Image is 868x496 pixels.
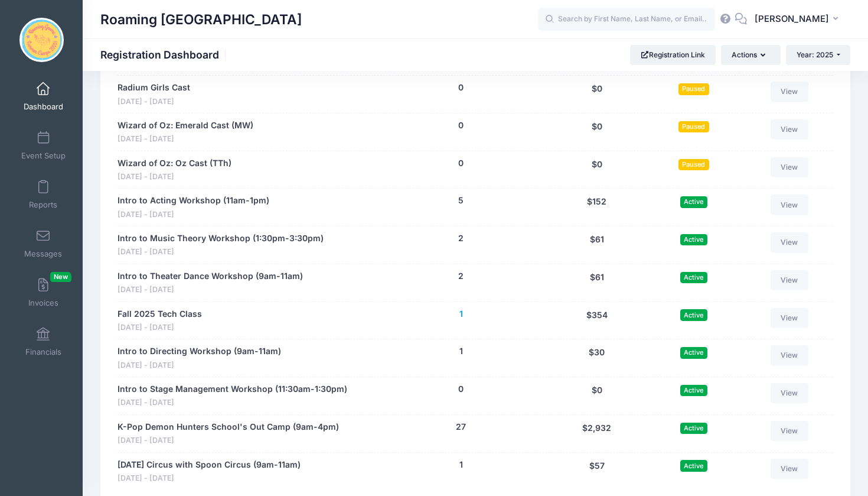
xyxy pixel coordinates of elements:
[118,345,281,358] a: Intro to Directing Workshop (9am-11am)
[538,8,715,31] input: Search by First Name, Last Name, or Email...
[19,18,64,62] img: Roaming Gnome Theatre
[771,194,808,215] a: View
[680,234,707,245] span: Active
[28,298,58,308] span: Invoices
[100,6,302,33] h1: Roaming [GEOGRAPHIC_DATA]
[118,421,339,433] a: K-Pop Demon Hunters School's Out Camp (9am-4pm)
[15,174,71,215] a: Reports
[118,459,301,471] a: [DATE] Circus with Spoon Circus (9am-11am)
[458,232,464,245] button: 2
[458,119,464,132] button: 0
[678,83,709,95] span: Paused
[547,459,647,484] div: $57
[680,347,707,358] span: Active
[680,272,707,283] span: Active
[771,421,808,441] a: View
[21,151,66,161] span: Event Setup
[458,270,464,283] button: 2
[100,48,229,61] h1: Registration Dashboard
[15,125,71,166] a: Event Setup
[797,50,833,59] span: Year: 2025
[118,383,347,395] a: Intro to Stage Management Workshop (11:30am-1:30pm)
[680,460,707,471] span: Active
[771,383,808,403] a: View
[118,232,324,245] a: Intro to Music Theory Workshop (1:30pm-3:30pm)
[118,82,190,94] a: Radium Girls Cast
[458,82,464,94] button: 0
[15,321,71,362] a: Financials
[630,45,716,65] a: Registration Link
[458,157,464,170] button: 0
[680,196,707,208] span: Active
[15,272,71,313] a: InvoicesNew
[25,347,61,357] span: Financials
[771,270,808,290] a: View
[118,194,269,207] a: Intro to Acting Workshop (11am-1pm)
[118,96,190,108] span: [DATE] - [DATE]
[771,232,808,252] a: View
[118,171,231,183] span: [DATE] - [DATE]
[24,102,63,112] span: Dashboard
[50,272,71,282] span: New
[15,223,71,264] a: Messages
[118,322,202,333] span: [DATE] - [DATE]
[29,200,57,210] span: Reports
[118,119,253,132] a: Wizard of Oz: Emerald Cast (MW)
[118,284,303,296] span: [DATE] - [DATE]
[15,76,71,117] a: Dashboard
[118,435,339,446] span: [DATE] - [DATE]
[118,270,303,283] a: Intro to Theater Dance Workshop (9am-11am)
[771,345,808,365] a: View
[456,421,466,433] button: 27
[680,423,707,434] span: Active
[547,421,647,446] div: $2,932
[771,308,808,328] a: View
[547,157,647,183] div: $0
[547,119,647,145] div: $0
[678,121,709,132] span: Paused
[118,247,324,258] span: [DATE] - [DATE]
[771,459,808,479] a: View
[547,345,647,371] div: $30
[118,308,202,320] a: Fall 2025 Tech Class
[118,360,281,371] span: [DATE] - [DATE]
[459,459,463,471] button: 1
[458,194,464,207] button: 5
[771,119,808,140] a: View
[680,385,707,396] span: Active
[547,308,647,333] div: $354
[118,209,269,221] span: [DATE] - [DATE]
[755,12,829,25] span: [PERSON_NAME]
[118,134,253,145] span: [DATE] - [DATE]
[771,82,808,102] a: View
[118,397,347,409] span: [DATE] - [DATE]
[747,6,850,33] button: [PERSON_NAME]
[721,45,780,65] button: Actions
[547,82,647,107] div: $0
[547,383,647,409] div: $0
[547,194,647,220] div: $152
[678,159,709,170] span: Paused
[118,473,301,484] span: [DATE] - [DATE]
[547,232,647,258] div: $61
[24,249,62,259] span: Messages
[680,309,707,320] span: Active
[547,270,647,296] div: $61
[458,383,464,395] button: 0
[459,308,463,320] button: 1
[771,157,808,177] a: View
[118,157,231,170] a: Wizard of Oz: Oz Cast (TTh)
[459,345,463,358] button: 1
[786,45,850,65] button: Year: 2025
